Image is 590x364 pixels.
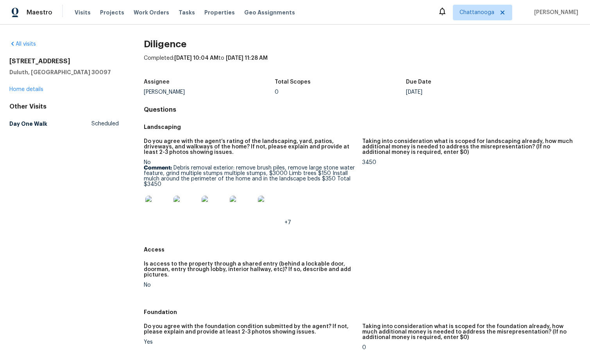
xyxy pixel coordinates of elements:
[531,9,578,16] span: [PERSON_NAME]
[174,55,218,61] span: [DATE] 10:04 AM
[204,9,235,16] span: Properties
[9,117,119,131] a: Day One WalkScheduled
[144,308,581,316] h5: Foundation
[362,139,574,155] h5: Taking into consideration what is scoped for landscaping already, how much additional money is ne...
[284,220,291,225] span: +7
[144,246,581,253] h5: Access
[134,9,169,16] span: Work Orders
[362,160,574,165] div: 3450
[144,282,356,288] div: No
[406,89,537,95] div: [DATE]
[226,55,268,61] span: [DATE] 11:28 AM
[144,40,581,48] h2: Diligence
[9,103,119,111] div: Other Visits
[100,9,124,16] span: Projects
[144,139,356,155] h5: Do you agree with the agent’s rating of the landscaping, yard, patios, driveways, and walkways of...
[244,9,295,16] span: Geo Assignments
[362,324,574,340] h5: Taking into consideration what is scoped for the foundation already, how much additional money is...
[9,57,119,65] h2: [STREET_ADDRESS]
[144,165,356,187] p: Debris removal exterior: remove brush piles, remove large stone water feature, grind multiple stu...
[144,339,356,345] div: Yes
[75,9,91,16] span: Visits
[9,120,47,128] h5: Day One Walk
[275,79,311,85] h5: Total Scopes
[9,87,43,92] a: Home details
[9,41,36,47] a: All visits
[179,10,195,15] span: Tasks
[144,79,170,85] h5: Assignee
[9,68,119,76] h5: Duluth, [GEOGRAPHIC_DATA] 30097
[144,160,356,225] div: No
[144,106,581,114] h4: Questions
[144,123,581,131] h5: Landscaping
[144,54,581,75] div: Completed: to
[144,261,356,278] h5: Is access to the property through a shared entry (behind a lockable door, doorman, entry through ...
[275,89,406,95] div: 0
[144,324,356,335] h5: Do you agree with the foundation condition submitted by the agent? If not, please explain and pro...
[144,89,275,95] div: [PERSON_NAME]
[27,9,52,16] span: Maestro
[362,345,574,350] div: 0
[406,79,431,85] h5: Due Date
[459,9,494,16] span: Chattanooga
[91,120,119,128] span: Scheduled
[144,165,172,171] b: Comment:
